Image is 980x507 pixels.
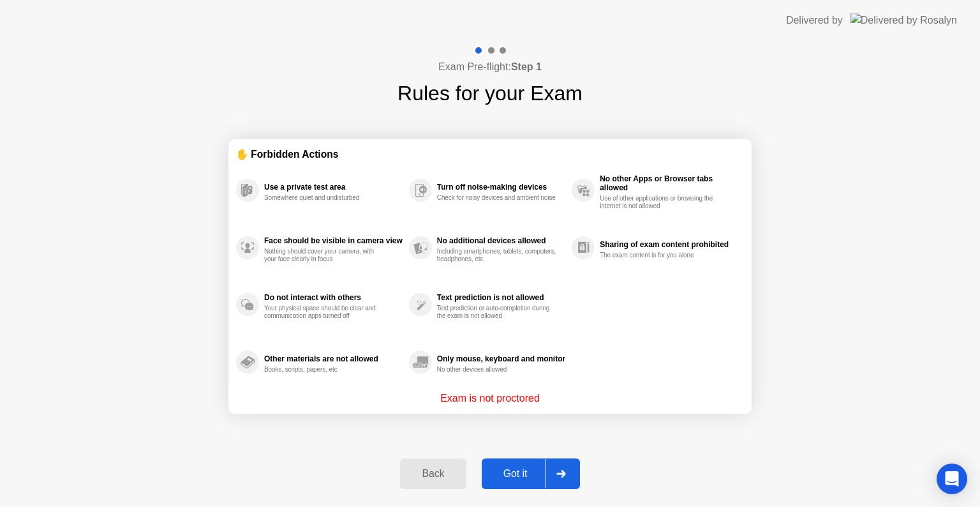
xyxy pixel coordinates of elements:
div: No additional devices allowed [437,236,565,245]
b: Step 1 [511,61,542,72]
div: Check for noisy devices and ambient noise [437,194,558,202]
div: Your physical space should be clear and communication apps turned off [264,305,385,320]
div: Use a private test area [264,183,403,192]
div: Somewhere quiet and undisturbed [264,194,385,202]
p: Exam is not proctored [440,391,540,406]
div: Books, scripts, papers, etc [264,366,385,374]
div: The exam content is for you alone [600,252,720,259]
div: Nothing should cover your camera, with your face clearly in focus [264,248,385,263]
div: Text prediction is not allowed [437,293,565,302]
button: Back [400,458,466,489]
div: Do not interact with others [264,293,403,302]
div: Open Intercom Messenger [937,464,967,494]
div: Got it [486,468,546,480]
div: Other materials are not allowed [264,354,403,363]
div: No other devices allowed [437,366,558,374]
button: Got it [482,458,580,489]
div: No other Apps or Browser tabs allowed [600,174,738,192]
div: Turn off noise-making devices [437,183,565,192]
div: ✋ Forbidden Actions [236,147,744,162]
h4: Exam Pre-flight: [438,59,542,75]
img: Delivered by Rosalyn [850,13,957,27]
div: Delivered by [786,13,843,28]
div: Back [404,468,462,480]
h1: Rules for your Exam [397,78,583,109]
div: Use of other applications or browsing the internet is not allowed [600,195,720,210]
div: Text prediction or auto-completion during the exam is not allowed [437,305,558,320]
div: Including smartphones, tablets, computers, headphones, etc. [437,248,558,263]
div: Only mouse, keyboard and monitor [437,354,565,363]
div: Face should be visible in camera view [264,236,403,245]
div: Sharing of exam content prohibited [600,240,738,249]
